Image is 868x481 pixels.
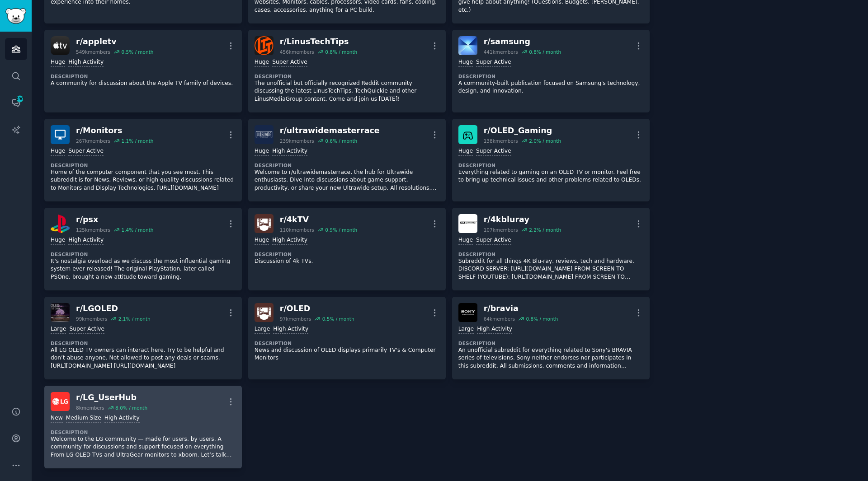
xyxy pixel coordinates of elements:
[484,138,518,144] div: 138k members
[51,392,70,411] img: LG_UserHub
[458,58,473,67] div: Huge
[121,138,153,144] div: 1.1 % / month
[255,340,439,346] dt: Description
[484,49,518,55] div: 441k members
[69,325,104,334] div: Super Active
[458,251,643,257] dt: Description
[51,168,236,192] p: Home of the computer component that you see most. This subreddit is for News, Reviews, or high qu...
[51,340,236,346] dt: Description
[484,316,515,322] div: 64k members
[280,227,314,233] div: 110k members
[248,30,446,112] a: LinusTechTipsr/LinusTechTips456kmembers0.8% / monthHugeSuper ActiveDescriptionThe unofficial but ...
[458,147,473,156] div: Huge
[76,36,153,47] div: r/ appletv
[452,30,650,112] a: samsungr/samsung441kmembers0.8% / monthHugeSuper ActiveDescriptionA community-built publication f...
[255,36,274,55] img: LinusTechTips
[51,73,236,79] dt: Description
[255,162,439,168] dt: Description
[458,346,643,370] p: An unofficial subreddit for everything related to Sony's BRAVIA series of televisions. Sony neith...
[51,36,70,55] img: appletv
[529,138,561,144] div: 2.0 % / month
[115,405,147,411] div: 8.0 % / month
[51,58,65,67] div: Huge
[44,119,242,201] a: Monitorsr/Monitors267kmembers1.1% / monthHugeSuper ActiveDescriptionHome of the computer componen...
[325,227,357,233] div: 0.9 % / month
[44,386,242,468] a: LG_UserHubr/LG_UserHub8kmembers8.0% / monthNewMedium SizeHigh ActivityDescriptionWelcome to the L...
[280,138,314,144] div: 239k members
[458,73,643,79] dt: Description
[458,236,473,245] div: Huge
[248,208,446,290] a: 4kTVr/4kTV110kmembers0.9% / monthHugeHigh ActivityDescriptionDiscussion of 4k TVs.
[529,227,561,233] div: 2.2 % / month
[280,125,380,136] div: r/ ultrawidemasterrace
[255,73,439,79] dt: Description
[272,147,307,156] div: High Activity
[51,251,236,257] dt: Description
[255,346,439,362] p: News and discussion of OLED displays primarily TV's & Computer Monitors
[484,227,518,233] div: 107k members
[51,257,236,281] p: It's nostalgia overload as we discuss the most influential gaming system ever released! The origi...
[255,303,274,322] img: OLED
[76,227,110,233] div: 125k members
[51,346,236,370] p: All LG OLED TV owners can interact here. Try to be helpful and don’t abuse anyone. Not allowed to...
[51,236,65,245] div: Huge
[66,414,101,423] div: Medium Size
[526,316,558,322] div: 0.8 % / month
[76,125,153,136] div: r/ Monitors
[458,303,477,322] img: bravia
[76,316,107,322] div: 99k members
[452,208,650,290] a: 4kblurayr/4kbluray107kmembers2.2% / monthHugeSuper ActiveDescriptionSubreddit for all things 4K B...
[458,162,643,168] dt: Description
[76,303,151,314] div: r/ LGOLED
[51,435,236,459] p: Welcome to the LG community — made for users, by users. A community for discussions and support f...
[476,58,511,67] div: Super Active
[322,316,354,322] div: 0.5 % / month
[458,125,477,144] img: OLED_Gaming
[44,208,242,290] a: psxr/psx125kmembers1.4% / monthHugeHigh ActivityDescriptionIt's nostalgia overload as we discuss ...
[458,325,474,334] div: Large
[255,325,270,334] div: Large
[76,392,147,403] div: r/ LG_UserHub
[255,251,439,257] dt: Description
[76,214,153,225] div: r/ psx
[51,162,236,168] dt: Description
[255,147,269,156] div: Huge
[484,36,561,47] div: r/ samsung
[452,297,650,379] a: braviar/bravia64kmembers0.8% / monthLargeHigh ActivityDescriptionAn unofficial subreddit for ever...
[484,125,561,136] div: r/ OLED_Gaming
[118,316,151,322] div: 2.1 % / month
[325,138,357,144] div: 0.6 % / month
[255,79,439,103] p: The unofficial but officially recognized Reddit community discussing the latest LinusTechTips, Te...
[5,8,26,24] img: GummySearch logo
[51,214,70,233] img: psx
[452,119,650,201] a: OLED_Gamingr/OLED_Gaming138kmembers2.0% / monthHugeSuper ActiveDescriptionEverything related to g...
[121,227,153,233] div: 1.4 % / month
[16,96,24,102] span: 490
[51,325,66,334] div: Large
[255,257,439,266] p: Discussion of 4k TVs.
[51,147,65,156] div: Huge
[280,49,314,55] div: 456k members
[280,303,354,314] div: r/ OLED
[51,79,236,88] p: A community for discussion about the Apple TV family of devices.
[458,168,643,184] p: Everything related to gaming on an OLED TV or monitor. Feel free to bring up technical issues and...
[476,147,511,156] div: Super Active
[68,236,104,245] div: High Activity
[325,49,357,55] div: 0.8 % / month
[68,147,104,156] div: Super Active
[51,429,236,435] dt: Description
[280,316,311,322] div: 97k members
[280,36,357,47] div: r/ LinusTechTips
[76,405,104,411] div: 8k members
[529,49,561,55] div: 0.8 % / month
[51,303,70,322] img: LGOLED
[76,138,110,144] div: 267k members
[248,119,446,201] a: ultrawidemasterracer/ultrawidemasterrace239kmembers0.6% / monthHugeHigh ActivityDescriptionWelcom...
[484,214,561,225] div: r/ 4kbluray
[76,49,110,55] div: 549k members
[255,125,274,144] img: ultrawidemasterrace
[476,236,511,245] div: Super Active
[255,236,269,245] div: Huge
[272,236,307,245] div: High Activity
[458,340,643,346] dt: Description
